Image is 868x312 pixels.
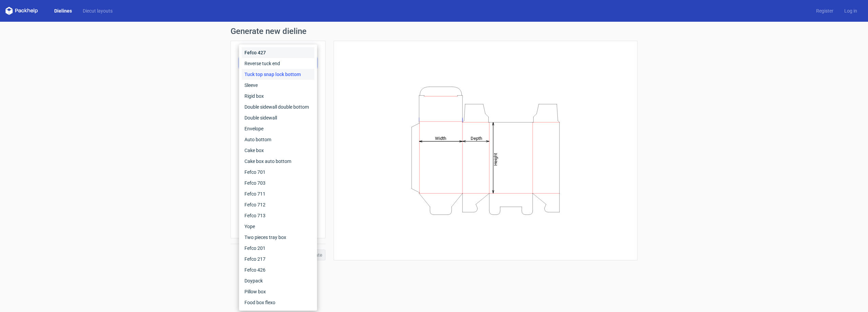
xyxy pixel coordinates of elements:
[242,58,314,69] div: Reverse tuck end
[242,80,314,91] div: Sleeve
[242,102,314,112] div: Double sidewall double bottom
[242,167,314,178] div: Fefco 701
[242,221,314,232] div: Yope
[242,199,314,210] div: Fefco 712
[242,145,314,156] div: Cake box
[242,134,314,145] div: Auto bottom
[242,47,314,58] div: Fefco 427
[242,286,314,297] div: Pillow box
[242,243,314,254] div: Fefco 201
[242,232,314,243] div: Two pieces tray box
[242,69,314,80] div: Tuck top snap lock bottom
[77,7,118,14] a: Diecut layouts
[242,275,314,286] div: Doypack
[242,210,314,221] div: Fefco 713
[435,135,446,141] tspan: Width
[242,156,314,167] div: Cake box auto bottom
[493,153,498,165] tspan: Height
[242,188,314,199] div: Fefco 711
[242,123,314,134] div: Envelope
[242,264,314,275] div: Fefco 426
[811,7,839,14] a: Register
[471,135,482,141] tspan: Depth
[49,7,77,14] a: Dielines
[231,27,637,35] h1: Generate new dieline
[242,91,314,102] div: Rigid box
[242,178,314,188] div: Fefco 703
[242,254,314,264] div: Fefco 217
[242,112,314,123] div: Double sidewall
[242,297,314,308] div: Food box flexo
[839,7,863,14] a: Log in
